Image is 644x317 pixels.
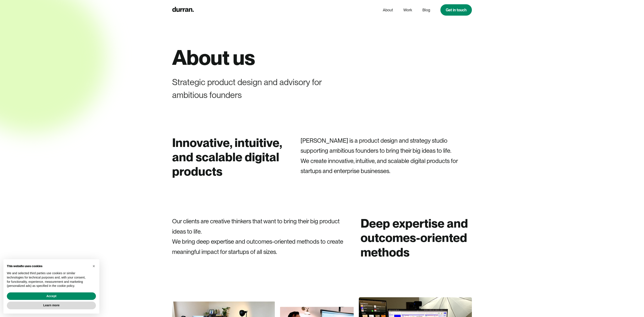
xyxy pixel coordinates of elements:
[7,264,89,268] h2: This website uses cookies
[361,216,472,259] h3: Deep expertise and outcomes-oriented methods
[172,46,472,69] h1: About us
[422,6,430,14] a: Blog
[172,6,194,14] a: home
[172,76,357,101] div: Strategic product design and advisory for ambitious founders
[7,292,96,300] button: Accept
[383,6,393,14] a: About
[403,6,412,14] a: Work
[440,4,472,16] a: Get in touch
[7,302,96,309] button: Learn more
[92,264,95,268] span: ×
[301,136,472,176] p: [PERSON_NAME] is a product design and strategy studio supporting ambitious founders to bring thei...
[90,263,97,270] button: Close this notice
[172,136,283,179] h3: Innovative, intuitive, and scalable digital products
[172,216,343,257] p: Our clients are creative thinkers that want to bring their big product ideas to life. We bring de...
[7,271,89,288] p: We and selected third parties use cookies or similar technologies for technical purposes and, wit...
